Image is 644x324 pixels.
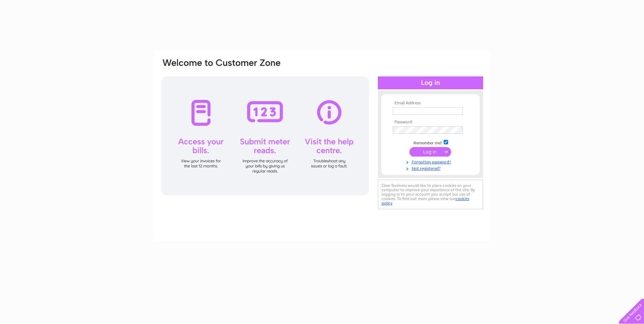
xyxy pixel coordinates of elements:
[409,147,451,157] input: Submit
[391,139,470,146] td: Remember me?
[378,180,483,209] div: Clear Business would like to place cookies on your computer to improve your experience of the sit...
[391,120,470,125] th: Password:
[393,165,470,171] a: Not registered?
[391,101,470,106] th: Email Address:
[382,196,469,205] a: cookies policy
[393,158,470,165] a: Forgotten password?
